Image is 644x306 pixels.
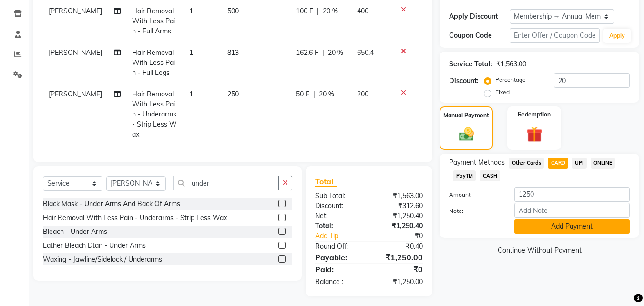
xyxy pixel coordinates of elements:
button: Add Payment [514,219,630,234]
span: 250 [227,90,239,98]
div: Discount: [449,76,479,86]
span: Hair Removal With Less Pain - Full Legs [132,48,175,77]
div: ₹1,250.00 [369,252,430,263]
div: ₹0 [379,231,430,241]
span: | [313,89,315,99]
span: 100 F [296,6,313,16]
span: 20 % [319,89,334,99]
input: Search or Scan [173,176,279,190]
div: Round Off: [308,242,369,252]
div: ₹1,250.40 [369,221,430,231]
label: Redemption [518,110,551,119]
div: Balance : [308,277,369,287]
span: 20 % [328,48,343,58]
span: Hair Removal With Less Pain - Full Arms [132,7,175,35]
div: ₹1,563.00 [496,59,526,69]
div: ₹312.60 [369,201,430,211]
span: 200 [357,90,368,98]
span: 20 % [323,6,338,16]
span: CASH [480,170,500,181]
span: Total [315,177,337,187]
span: [PERSON_NAME] [49,7,102,15]
span: ONLINE [591,158,615,169]
label: Amount: [442,190,507,199]
span: 1 [189,48,193,57]
div: Bleach - Under Arms [43,227,107,237]
span: 162.6 F [296,48,318,58]
div: Waxing - Jawline/Sidelock / Underarms [43,254,162,264]
div: Net: [308,211,369,221]
label: Manual Payment [443,111,489,120]
button: Apply [603,29,631,43]
div: Paid: [308,264,369,275]
a: Continue Without Payment [441,245,637,255]
span: | [322,48,324,58]
img: _gift.svg [521,125,547,144]
span: 50 F [296,89,309,99]
span: UPI [572,158,587,169]
span: | [317,6,319,16]
span: [PERSON_NAME] [49,48,102,57]
span: 813 [227,48,239,57]
span: [PERSON_NAME] [49,90,102,98]
div: ₹1,250.00 [369,277,430,287]
img: _cash.svg [454,126,479,143]
div: ₹0.40 [369,242,430,252]
div: Hair Removal With Less Pain - Underarms - Strip Less Wax [43,213,227,223]
span: 500 [227,7,239,15]
span: CARD [548,158,568,169]
div: ₹1,250.40 [369,211,430,221]
div: Discount: [308,201,369,211]
span: 1 [189,90,193,98]
input: Amount [514,187,630,202]
label: Fixed [495,88,510,96]
span: 400 [357,7,368,15]
label: Note: [442,207,507,215]
div: Black Mask - Under Arms And Back Of Arms [43,199,180,209]
div: Coupon Code [449,31,509,41]
span: Payment Methods [449,158,505,168]
div: ₹0 [369,264,430,275]
div: Payable: [308,252,369,263]
div: Apply Discount [449,11,509,21]
span: 1 [189,7,193,15]
div: Service Total: [449,59,492,69]
input: Enter Offer / Coupon Code [510,28,600,43]
div: Total: [308,221,369,231]
div: ₹1,563.00 [369,191,430,201]
span: Other Cards [509,158,544,169]
div: Sub Total: [308,191,369,201]
span: Hair Removal With Less Pain - Underarms - Strip Less Wax [132,90,177,138]
input: Add Note [514,203,630,218]
span: 650.4 [357,48,374,57]
a: Add Tip [308,231,379,241]
span: PayTM [453,170,476,181]
div: Lather Bleach Dtan - Under Arms [43,241,146,251]
label: Percentage [495,75,526,84]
